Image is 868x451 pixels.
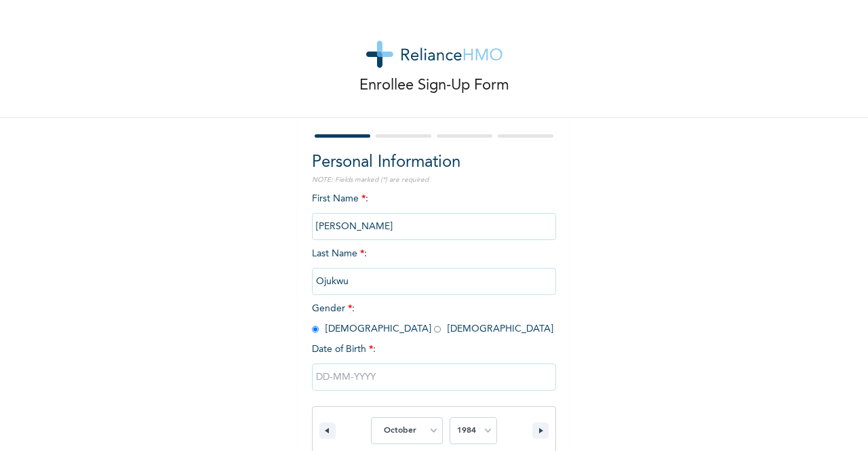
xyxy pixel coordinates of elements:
p: Enrollee Sign-Up Form [359,75,509,97]
span: First Name : [312,194,556,231]
span: Last Name : [312,249,556,286]
span: Gender : [DEMOGRAPHIC_DATA] [DEMOGRAPHIC_DATA] [312,304,553,334]
input: DD-MM-YYYY [312,364,556,391]
h2: Personal Information [312,151,556,175]
input: Enter your last name [312,268,556,295]
img: logo [366,41,502,68]
p: NOTE: Fields marked (*) are required [312,175,556,185]
span: Date of Birth : [312,342,376,357]
input: Enter your first name [312,213,556,240]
